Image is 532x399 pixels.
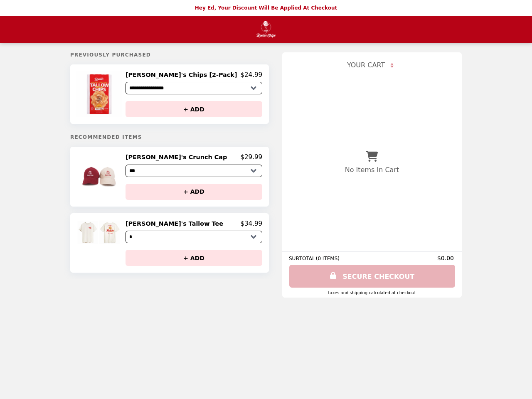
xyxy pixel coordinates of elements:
[437,255,455,261] span: $0.00
[241,153,263,161] p: $29.99
[289,256,316,261] span: SUBTOTAL
[126,165,262,177] select: Select a product variant
[126,71,241,79] h2: [PERSON_NAME]'s Chips [2-Pack]
[126,250,262,266] button: + ADD
[126,220,227,227] h2: [PERSON_NAME]'s Tallow Tee
[126,184,262,200] button: + ADD
[126,82,262,94] select: Select a product variant
[345,166,399,174] p: No Items In Cart
[81,153,120,199] img: Rosie's Crunch Cap
[289,291,455,295] div: Taxes and Shipping calculated at checkout
[387,61,397,71] span: 0
[241,71,263,79] p: $24.99
[347,61,385,69] span: YOUR CART
[70,134,269,140] h5: Recommended Items
[195,5,337,11] p: Hey Ed, your discount will be applied at checkout
[126,101,262,117] button: + ADD
[76,71,124,117] img: Rosie's Chips [2-Pack]
[126,153,230,161] h2: [PERSON_NAME]'s Crunch Cap
[70,52,269,58] h5: Previously Purchased
[241,220,263,227] p: $34.99
[256,21,275,38] img: Brand Logo
[316,256,340,261] span: ( 0 ITEMS )
[126,231,262,243] select: Select a product variant
[76,220,125,245] img: Rosie's Tallow Tee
